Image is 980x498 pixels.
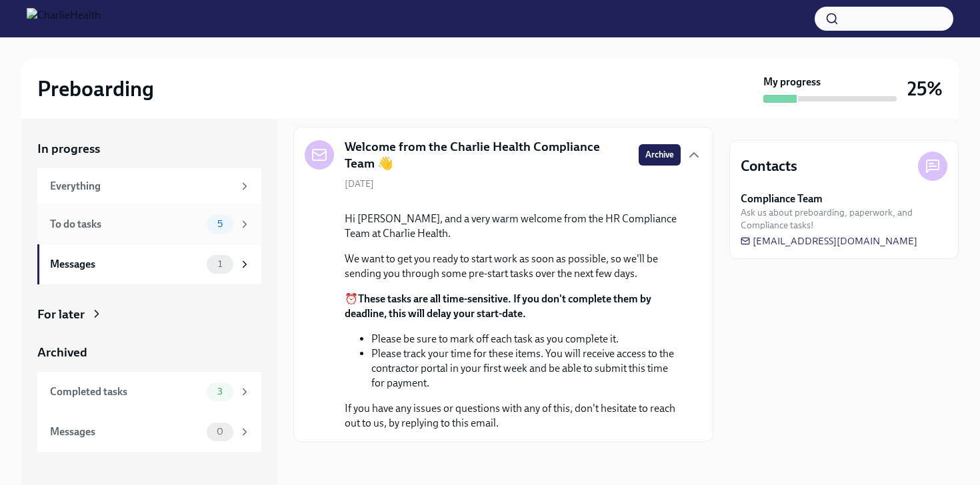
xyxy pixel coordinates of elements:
button: Archive [639,144,681,166]
h2: Preboarding [37,75,154,102]
a: To do tasks5 [37,204,261,244]
div: To do tasks [50,217,201,232]
a: Archived [37,344,261,361]
h4: Contacts [741,156,797,176]
h3: 25% [907,77,943,101]
a: Completed tasks3 [37,372,261,412]
div: For later [37,306,85,323]
div: Messages [50,257,201,272]
a: For later [37,306,261,323]
a: Messages0 [37,412,261,452]
a: Everything [37,168,261,204]
p: We want to get you ready to start work as soon as possible, so we'll be sending you through some ... [345,252,681,281]
strong: My progress [763,75,821,89]
h5: Welcome from the Charlie Health Compliance Team 👋 [345,138,628,172]
a: In progress [37,140,261,158]
div: Completed tasks [50,385,201,399]
span: Ask us about preboarding, paperwork, and Compliance tasks! [741,206,947,232]
img: CharlieHealth [27,8,101,29]
span: 5 [209,219,231,229]
li: Please track your time for these items. You will receive access to the contractor portal in your ... [371,346,681,391]
span: 1 [210,259,230,269]
p: ⏰ [345,292,681,321]
span: 0 [209,427,231,437]
strong: Compliance Team [741,192,823,206]
a: Messages1 [37,244,261,284]
a: [EMAIL_ADDRESS][DOMAIN_NAME] [741,234,917,248]
div: Everything [50,179,233,194]
span: Archive [645,148,674,162]
li: Please be sure to mark off each task as you complete it. [371,332,681,346]
p: Hi [PERSON_NAME], and a very warm welcome from the HR Compliance Team at Charlie Health. [345,212,681,241]
p: If you have any issues or questions with any of this, don't hesitate to reach out to us, by reply... [345,401,681,431]
span: [DATE] [345,178,374,190]
span: 3 [209,387,231,397]
div: Messages [50,425,201,439]
strong: These tasks are all time-sensitive. If you don't complete them by deadline, this will delay your ... [345,292,651,320]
